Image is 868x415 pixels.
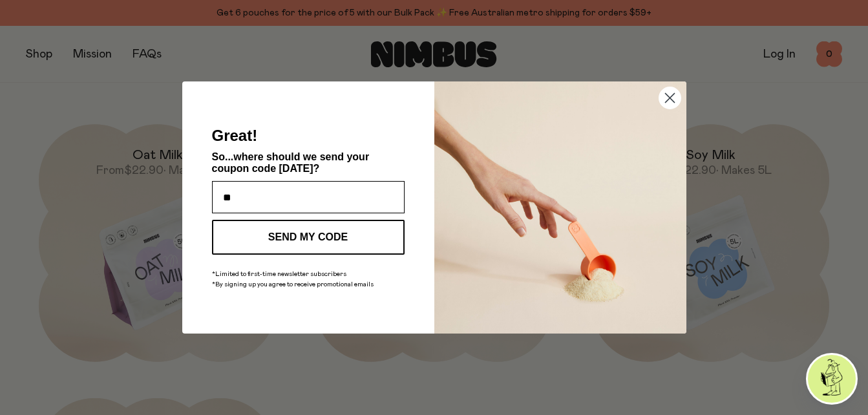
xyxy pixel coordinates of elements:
[212,127,258,144] span: Great!
[659,87,681,109] button: Close dialog
[212,181,405,213] input: Enter your email address
[212,151,370,174] span: So...where should we send your coupon code [DATE]?
[808,355,856,403] img: agent
[212,281,374,288] span: *By signing up you agree to receive promotional emails
[212,220,405,255] button: SEND MY CODE
[434,81,686,334] img: c0d45117-8e62-4a02-9742-374a5db49d45.jpeg
[212,271,346,277] span: *Limited to first-time newsletter subscribers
